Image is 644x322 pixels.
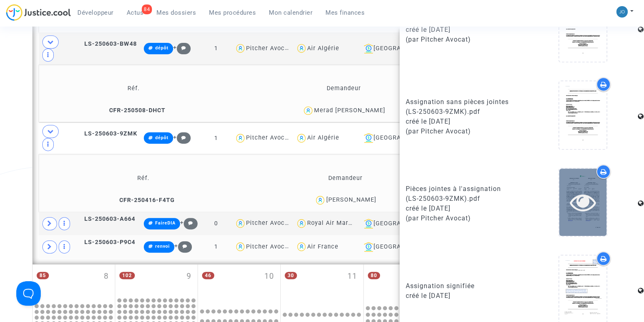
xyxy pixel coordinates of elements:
a: Développeur [71,7,120,19]
div: (par Pitcher Avocat) [406,127,516,136]
td: Demandeur [245,165,446,191]
span: Mes dossiers [156,9,196,16]
td: Demandeur [226,76,462,102]
div: créé le [DATE] [406,291,516,301]
span: Mon calendrier [269,9,312,16]
a: Mon calendrier [262,7,319,19]
img: icon-banque.svg [364,44,374,53]
td: Réf. [42,76,226,102]
span: CFR-250416-F4TG [112,197,175,204]
div: [GEOGRAPHIC_DATA] [360,219,435,229]
span: renvoi [155,244,170,249]
div: jeudi septembre 11, 30 events, click to expand [281,264,363,303]
td: Réf. [42,165,245,191]
div: Pièces jointes à l'assignation (LS-250603-9ZMK).pdf [406,184,516,204]
div: [GEOGRAPHIC_DATA] [360,242,435,252]
span: CFR-250508-DHCT [102,107,165,114]
img: icon-banque.svg [364,242,374,252]
div: Pitcher Avocat [246,220,291,227]
div: Assignation sans pièces jointes (LS-250603-9ZMK).pdf [406,97,516,117]
span: 30 [285,272,297,279]
span: 80 [368,272,380,279]
iframe: Help Scout Beacon - Open [16,281,41,306]
div: Merad [PERSON_NAME] [314,107,385,114]
img: logo_orange.svg [13,13,20,20]
span: 85 [37,272,49,279]
div: Air Algérie [307,45,339,52]
img: icon-user.svg [235,42,246,54]
span: Actus [127,9,144,16]
span: Développeur [77,9,114,16]
span: dépôt [155,45,169,51]
img: icon-user.svg [296,132,308,144]
div: Air France [307,243,338,250]
td: 1 [200,235,232,258]
div: v 4.0.25 [23,13,40,20]
div: Pitcher Avocat [246,243,291,250]
span: LS-250603-BW48 [77,40,137,47]
td: 0 [200,212,232,235]
div: Air Algérie [307,134,339,141]
span: 10 [264,271,274,282]
a: 84Actus [120,7,150,19]
span: 46 [202,272,214,279]
td: 1 [200,122,232,154]
img: icon-user.svg [235,218,246,229]
span: Mes procédures [209,9,256,16]
img: icon-user.svg [235,241,246,253]
div: lundi septembre 8, 85 events, click to expand [33,264,115,302]
span: 11 [347,271,357,282]
td: 1 [200,33,232,64]
div: créé le [DATE] [406,204,516,213]
div: (par Pitcher Avocat) [406,35,516,44]
img: icon-user.svg [302,105,314,117]
div: [GEOGRAPHIC_DATA] [360,133,435,143]
a: Mes dossiers [150,7,202,19]
div: Domaine: [DOMAIN_NAME] [21,21,92,28]
img: icon-user.svg [296,42,308,54]
div: [GEOGRAPHIC_DATA] [360,44,435,53]
span: Mes finances [325,9,365,16]
div: créé le [DATE] [406,117,516,127]
img: icon-user.svg [314,194,326,206]
span: FaireDIA [155,220,176,226]
div: Pitcher Avocat [246,45,291,52]
img: icon-user.svg [296,241,308,253]
span: + [173,134,191,141]
span: LS-250603-P9C4 [77,239,135,246]
span: 8 [104,271,109,282]
img: icon-banque.svg [364,219,374,229]
div: créé le [DATE] [406,25,516,35]
img: icon-banque.svg [364,133,374,143]
div: vendredi septembre 12, 80 events, click to expand [364,264,446,303]
div: Mots-clés [101,48,125,53]
img: website_grey.svg [13,21,20,28]
div: Assignation signifiée [406,281,516,291]
div: (par Pitcher Avocat) [406,213,516,223]
span: + [180,219,198,226]
a: Mes procédures [202,7,262,19]
div: 84 [142,4,152,14]
span: 102 [119,272,135,279]
div: Domaine [42,48,63,53]
div: Royal Air Maroc [307,220,356,227]
img: tab_keywords_by_traffic_grey.svg [92,47,99,54]
img: jc-logo.svg [6,4,71,21]
span: 9 [187,271,191,282]
span: dépôt [155,135,169,140]
div: mercredi septembre 10, 46 events, click to expand [198,264,280,303]
div: Pitcher Avocat [246,134,291,141]
div: mardi septembre 9, 102 events, click to expand [115,264,198,296]
img: 45a793c8596a0d21866ab9c5374b5e4b [616,6,628,18]
span: LS-250603-A664 [77,215,135,222]
span: + [173,44,191,51]
div: [PERSON_NAME] [326,196,376,203]
span: LS-250603-9ZMK [77,130,137,137]
img: icon-user.svg [235,132,246,144]
span: + [174,242,192,249]
a: Mes finances [319,7,371,19]
img: tab_domain_overview_orange.svg [33,47,40,54]
img: icon-user.svg [296,218,308,229]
